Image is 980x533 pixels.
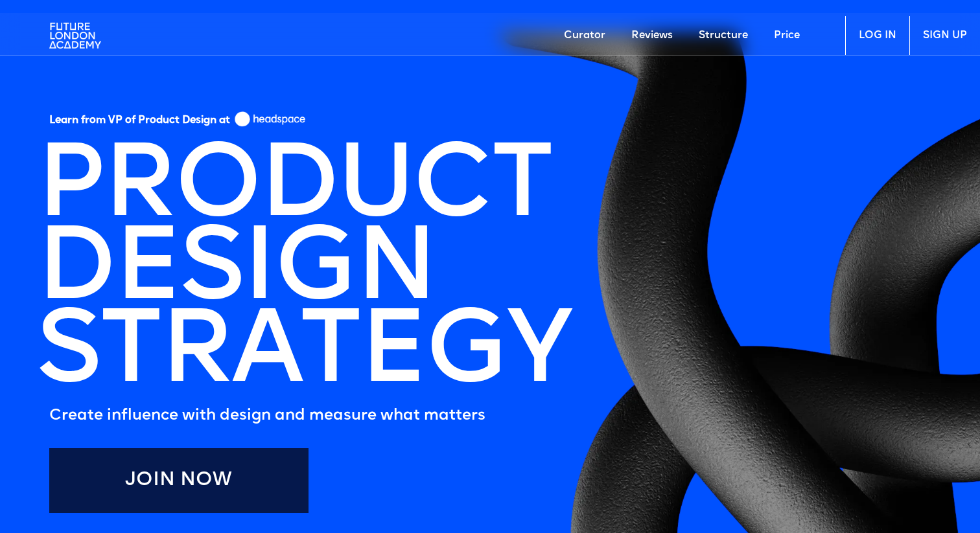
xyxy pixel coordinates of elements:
[845,16,909,55] a: LOG IN
[686,16,761,55] a: Structure
[49,403,570,429] h5: Create influence with design and measure what matters
[618,16,686,55] a: Reviews
[909,16,980,55] a: SIGN UP
[49,114,230,131] h5: Learn from VP of Product Design at
[761,16,813,55] a: Price
[49,448,309,513] a: Join Now
[551,16,618,55] a: Curator
[36,148,570,396] h1: PRODUCT DESIGN STRATEGY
